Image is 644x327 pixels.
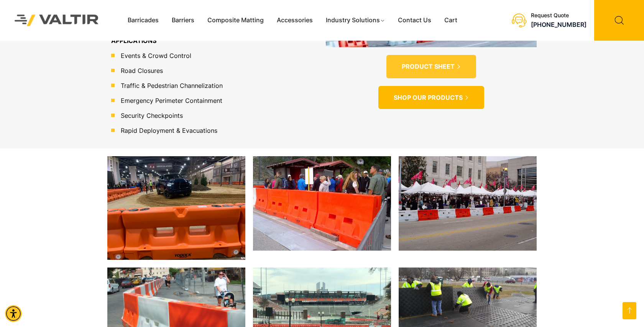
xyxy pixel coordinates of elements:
span: Rapid Deployment & Evacuations [119,126,217,135]
span: Security Checkpoints [119,111,183,120]
div: Accessibility Menu [5,305,22,322]
span: Events & Crowd Control [119,51,191,60]
img: A crowd gathers near orange traffic barriers in front of an information booth, with a mix of peop... [253,156,391,251]
a: Contact Us [391,15,438,26]
a: call (888) 496-3625 [531,21,586,28]
a: Cart [438,15,464,26]
img: Valtir Rentals [6,6,108,35]
a: Composite Matting [201,15,270,26]
a: Industry Solutions [319,15,392,26]
a: Barricades [121,15,165,26]
span: PRODUCT SHEET [402,63,455,71]
a: PRODUCT SHEET [386,55,476,78]
a: SHOP OUR PRODUCTS [378,86,484,109]
span: Traffic & Pedestrian Channelization [119,81,223,90]
a: Accessories [270,15,319,26]
span: SHOP OUR PRODUCTS [394,94,463,102]
a: Barriers [165,15,201,26]
img: A street market scene with white tents, colorful flags, and people browsing various stalls. Traff... [399,156,537,251]
a: Open this option [623,302,636,319]
img: A dark truck navigates a dirt track at an event, with orange barriers and spectators in the backg... [107,156,245,260]
div: Request Quote [531,12,586,19]
span: Emergency Perimeter Containment [119,96,222,105]
span: Road Closures [119,66,163,75]
b: APPLICATIONS [111,37,156,45]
